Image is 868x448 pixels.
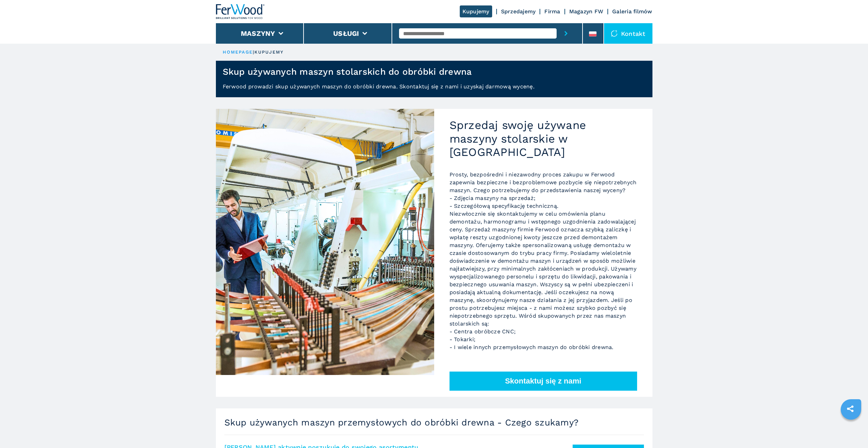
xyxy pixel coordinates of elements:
button: Skontaktuj się z nami [450,372,637,391]
h3: Skup używanych maszyn przemysłowych do obróbki drewna - Czego szukamy? [224,417,644,428]
a: Firma [544,8,560,15]
div: Kontakt [604,23,652,44]
a: sharethis [842,400,859,417]
a: Magazyn FW [569,8,604,15]
img: Ferwood [216,4,265,19]
button: submit-button [557,23,575,44]
h1: Skup używanych maszyn stolarskich do obróbki drewna [223,66,472,77]
a: Sprzedajemy [501,8,536,15]
a: HOMEPAGE [223,49,253,55]
img: Sprzedaj swoję używane maszyny stolarskie w Ferwood [216,109,434,375]
p: Prosty, bezpośredni i niezawodny proces zakupu w Ferwood zapewnia bezpieczne i bezproblemowe pozb... [450,171,637,351]
button: Maszyny [241,29,275,38]
p: Ferwood prowadzi skup używanych maszyn do obróbki drewna. Skontaktuj się z nami i uzyskaj darmową... [216,83,652,97]
a: Kupujemy [460,5,492,17]
p: kupujemy [254,49,284,55]
span: | [253,49,254,55]
h2: Sprzedaj swoję używane maszyny stolarskie w [GEOGRAPHIC_DATA] [450,118,637,159]
button: Usługi [333,29,359,38]
a: Galeria filmów [612,8,652,15]
img: Kontakt [611,30,618,37]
